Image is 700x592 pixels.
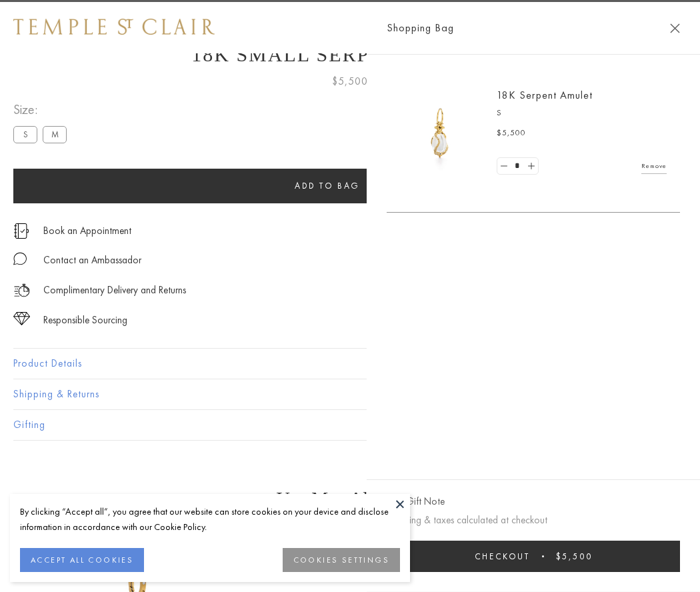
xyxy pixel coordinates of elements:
button: Product Details [13,349,687,379]
img: P51836-E11SERPPV [400,93,480,173]
button: Checkout $5,500 [387,541,680,572]
a: Book an Appointment [43,223,131,238]
img: icon_delivery.svg [13,282,30,299]
span: $5,500 [332,73,368,90]
img: MessageIcon-01_2.svg [13,252,27,265]
button: Close Shopping Bag [670,23,680,33]
button: Shipping & Returns [13,379,687,409]
p: Shipping & taxes calculated at checkout [387,512,680,529]
div: Contact an Ambassador [43,252,141,269]
a: Set quantity to 2 [524,158,537,175]
p: S [497,107,667,120]
p: Complimentary Delivery and Returns [43,282,186,299]
button: ACCEPT ALL COOKIES [20,548,144,572]
span: Add to bag [295,180,360,191]
a: Remove [641,159,667,173]
img: icon_sourcing.svg [13,312,30,325]
span: $5,500 [497,127,526,140]
button: Add Gift Note [387,493,445,510]
a: 18K Serpent Amulet [497,88,593,102]
h1: 18K Small Serpent Amulet [13,43,687,66]
button: Add to bag [13,169,641,203]
div: By clicking “Accept all”, you agree that our website can store cookies on your device and disclos... [20,504,400,535]
span: Size: [13,99,72,121]
label: M [43,126,67,143]
img: icon_appointment.svg [13,223,29,239]
span: Checkout [475,551,530,562]
label: S [13,126,37,143]
button: Gifting [13,410,687,440]
div: Responsible Sourcing [43,312,127,329]
img: Temple St. Clair [13,19,215,35]
h3: You May Also Like [33,488,667,509]
span: Shopping Bag [387,19,454,37]
span: $5,500 [556,551,593,562]
button: COOKIES SETTINGS [283,548,400,572]
a: Set quantity to 0 [497,158,511,175]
